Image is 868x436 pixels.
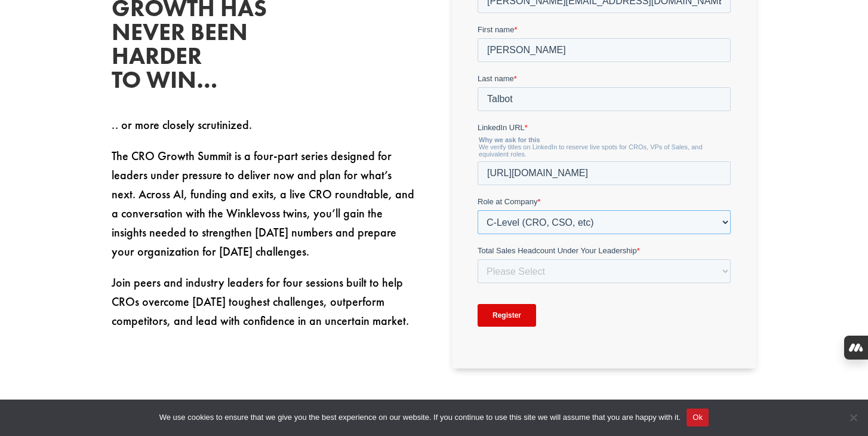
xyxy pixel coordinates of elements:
span: No [847,412,859,423]
button: Ok [687,409,709,426]
span: Join peers and industry leaders for four sessions built to help CROs overcome [DATE] toughest cha... [112,275,409,328]
span: We use cookies to ensure that we give you the best experience on our website. If you continue to ... [159,412,681,423]
span: The CRO Growth Summit is a four-part series designed for leaders under pressure to deliver now an... [112,148,414,259]
span: .. or more closely scrutinized. [112,117,252,133]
